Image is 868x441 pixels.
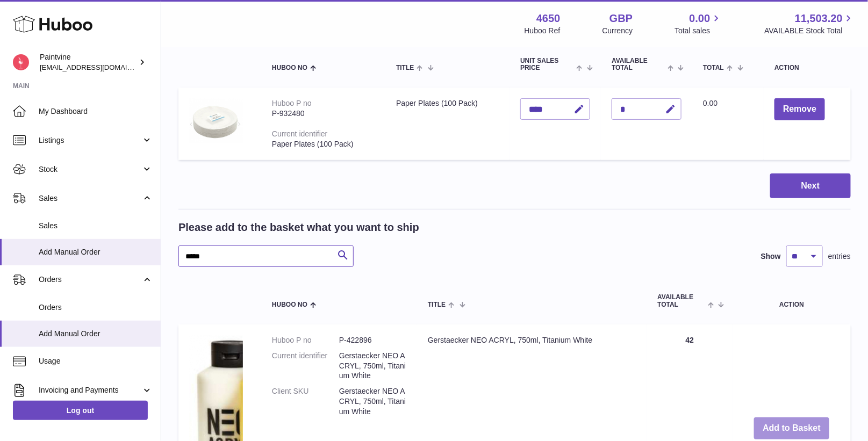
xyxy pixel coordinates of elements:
[39,329,153,339] span: Add Manual Order
[272,64,307,71] span: Huboo no
[39,193,141,204] span: Sales
[189,98,243,143] img: Paper Plates (100 Pack)
[774,98,825,120] button: Remove
[525,26,561,36] div: Huboo Ref
[602,26,633,36] div: Currency
[703,99,718,107] span: 0.00
[272,99,312,107] div: Huboo P no
[272,335,339,345] dt: Huboo P no
[675,11,722,36] a: 0.00 Total sales
[828,251,851,262] span: entries
[733,283,851,319] th: Action
[657,294,705,308] span: AVAILABLE Total
[39,247,153,257] span: Add Manual Order
[764,11,855,36] a: 11,503.20 AVAILABLE Stock Total
[428,301,446,308] span: Title
[39,164,141,175] span: Stock
[339,386,406,417] dd: Gerstaecker NEO ACRYL, 750ml, Titanium White
[609,11,633,26] strong: GBP
[703,64,724,71] span: Total
[39,385,141,395] span: Invoicing and Payments
[761,251,781,262] label: Show
[536,11,561,26] strong: 4650
[339,351,406,381] dd: Gerstaecker NEO ACRYL, 750ml, Titanium White
[690,11,711,26] span: 0.00
[754,417,829,439] button: Add to Basket
[272,301,307,308] span: Huboo no
[178,220,419,235] h2: Please add to the basket what you want to ship
[774,64,840,71] div: Action
[764,26,855,36] span: AVAILABLE Stock Total
[385,88,510,160] td: Paper Plates (100 Pack)
[39,356,153,366] span: Usage
[39,106,153,117] span: My Dashboard
[675,26,722,36] span: Total sales
[40,63,158,71] span: [EMAIL_ADDRESS][DOMAIN_NAME]
[612,57,665,71] span: AVAILABLE Total
[40,52,137,73] div: Paintvine
[795,11,843,26] span: 11,503.20
[770,173,851,199] button: Next
[520,57,573,71] span: Unit Sales Price
[396,64,414,71] span: Title
[13,401,148,420] a: Log out
[39,221,153,231] span: Sales
[13,54,29,70] img: euan@paintvine.co.uk
[39,135,141,146] span: Listings
[272,109,375,119] div: P-932480
[339,335,406,345] dd: P-422896
[39,302,153,313] span: Orders
[272,139,375,149] div: Paper Plates (100 Pack)
[272,351,339,381] dt: Current identifier
[272,129,328,138] div: Current identifier
[39,274,141,285] span: Orders
[272,386,339,417] dt: Client SKU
